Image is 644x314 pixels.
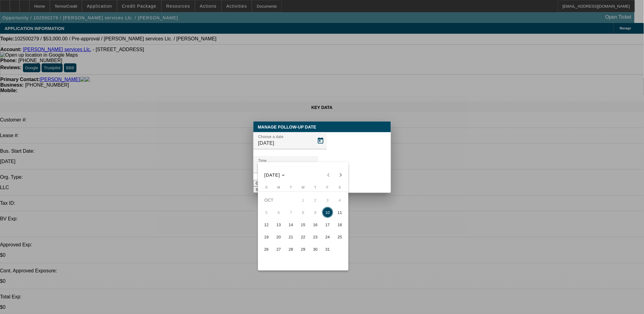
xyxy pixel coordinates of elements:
span: 18 [334,219,345,230]
button: October 26, 2025 [260,243,273,255]
span: 11 [334,207,345,218]
button: October 12, 2025 [260,219,273,231]
span: M [277,185,280,189]
button: October 27, 2025 [273,243,285,255]
button: Next month [335,169,347,181]
span: 9 [310,207,321,218]
button: October 24, 2025 [322,231,334,243]
button: October 7, 2025 [285,206,297,219]
button: October 18, 2025 [334,219,346,231]
span: 19 [261,231,272,242]
button: October 25, 2025 [334,231,346,243]
span: 2 [310,195,321,206]
button: October 9, 2025 [309,206,322,219]
span: 12 [261,219,272,230]
span: 30 [310,244,321,255]
button: October 17, 2025 [322,219,334,231]
span: 20 [273,231,284,242]
span: 17 [322,219,333,230]
span: 10 [322,207,333,218]
span: 1 [298,195,309,206]
button: October 8, 2025 [297,206,309,219]
button: October 6, 2025 [273,206,285,219]
span: 23 [310,231,321,242]
span: 16 [310,219,321,230]
span: 3 [322,195,333,206]
button: October 13, 2025 [273,219,285,231]
button: October 21, 2025 [285,231,297,243]
button: October 19, 2025 [260,231,273,243]
span: T [290,185,292,189]
span: 24 [322,231,333,242]
span: 14 [285,219,296,230]
button: October 11, 2025 [334,206,346,219]
button: October 16, 2025 [309,219,322,231]
span: W [302,185,305,189]
span: 13 [273,219,284,230]
button: October 3, 2025 [322,194,334,206]
span: 5 [261,207,272,218]
span: 4 [334,195,345,206]
span: S [339,185,341,189]
button: Choose month and year [262,170,287,181]
span: 29 [298,244,309,255]
button: October 4, 2025 [334,194,346,206]
button: October 20, 2025 [273,231,285,243]
button: October 10, 2025 [322,206,334,219]
td: OCT [260,194,297,206]
span: 26 [261,244,272,255]
span: 15 [298,219,309,230]
span: S [265,185,267,189]
span: [DATE] [264,173,280,178]
span: 21 [285,231,296,242]
span: 6 [273,207,284,218]
button: October 31, 2025 [322,243,334,255]
button: October 22, 2025 [297,231,309,243]
span: 28 [285,244,296,255]
span: F [327,185,329,189]
button: October 5, 2025 [260,206,273,219]
span: 31 [322,244,333,255]
button: October 15, 2025 [297,219,309,231]
button: October 14, 2025 [285,219,297,231]
span: 8 [298,207,309,218]
button: October 28, 2025 [285,243,297,255]
span: 25 [334,231,345,242]
span: 22 [298,231,309,242]
button: October 30, 2025 [309,243,322,255]
button: October 23, 2025 [309,231,322,243]
button: October 2, 2025 [309,194,322,206]
button: October 1, 2025 [297,194,309,206]
span: 7 [285,207,296,218]
button: October 29, 2025 [297,243,309,255]
span: 27 [273,244,284,255]
span: T [315,185,317,189]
